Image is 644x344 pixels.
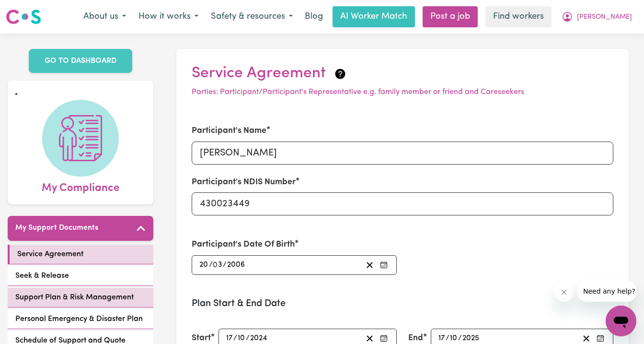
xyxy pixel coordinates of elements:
[132,7,205,27] button: How it works
[423,6,478,27] a: Post a job
[199,259,209,272] input: --
[233,334,237,343] span: /
[77,7,132,27] button: About us
[192,86,613,98] p: Parties: Participant/Participant's Representative e.g. family member or friend and Careseekers
[8,245,153,264] a: Service Agreement
[227,259,245,272] input: ----
[8,309,153,329] a: Personal Emergency & Disaster Plan
[299,6,329,27] a: Blog
[213,259,223,272] input: --
[15,100,146,197] a: My Compliance
[8,216,153,241] button: My Support Documents
[554,283,574,302] iframe: Close message
[8,266,153,286] a: Seek & Release
[6,8,41,25] img: Careseekers logo
[15,224,98,233] h5: My Support Documents
[209,261,213,269] span: /
[446,334,449,343] span: /
[246,334,250,343] span: /
[42,177,119,197] span: My Compliance
[485,6,552,27] a: Find workers
[17,249,83,260] span: Service Agreement
[192,298,613,309] h3: Plan Start & End Date
[15,270,69,282] span: Seek & Release
[205,7,299,27] button: Safety & resources
[458,334,462,343] span: /
[15,313,143,325] span: Personal Emergency & Disaster Plan
[606,306,636,336] iframe: Button to launch messaging window
[29,49,132,73] a: GO TO DASHBOARD
[213,261,218,269] span: 0
[15,292,134,303] span: Support Plan & Risk Management
[577,12,632,23] span: [PERSON_NAME]
[8,288,153,308] a: Support Plan & Risk Management
[333,6,415,27] a: AI Worker Match
[6,6,41,28] a: Careseekers logo
[577,281,636,302] iframe: Message from company
[555,7,638,27] button: My Account
[192,238,295,251] label: Participant's Date Of Birth
[192,125,266,137] label: Participant's Name
[223,261,227,269] span: /
[192,64,613,83] h2: Service Agreement
[192,176,296,189] label: Participant's NDIS Number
